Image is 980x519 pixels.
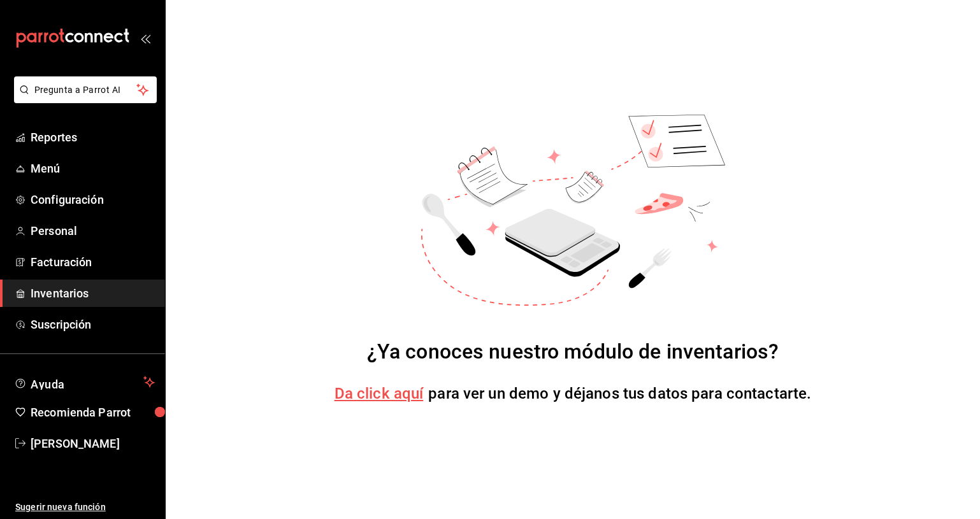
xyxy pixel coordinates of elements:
span: Personal [31,222,155,239]
span: Recomienda Parrot [31,404,155,421]
span: Pregunta a Parrot AI [34,83,137,97]
a: Pregunta a Parrot AI [9,92,157,106]
div: ¿Ya conoces nuestro módulo de inventarios? [367,336,779,367]
span: Configuración [31,191,155,208]
span: Facturación [31,253,155,271]
span: para ver un demo y déjanos tus datos para contactarte. [428,385,811,402]
span: Suscripción [31,316,155,333]
span: Ayuda [31,374,138,390]
button: Pregunta a Parrot AI [14,76,157,103]
span: Reportes [31,129,155,146]
span: Inventarios [31,285,155,302]
a: Da click aquí [335,385,424,402]
span: [PERSON_NAME] [31,435,155,452]
span: Menú [31,160,155,177]
button: open_drawer_menu [140,33,150,43]
span: Sugerir nueva función [15,501,155,514]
